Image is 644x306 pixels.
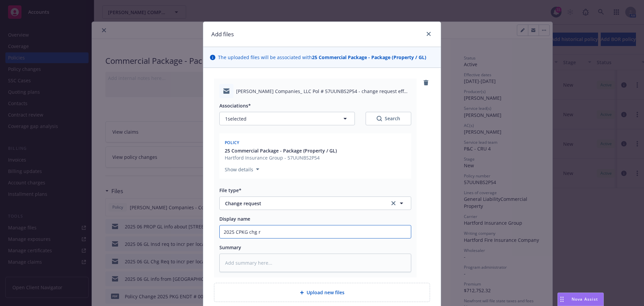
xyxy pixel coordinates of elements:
[389,199,397,207] a: clear selection
[557,293,604,306] button: Nova Assist
[220,225,411,238] input: Add display name here...
[214,283,430,302] div: Upload new files
[219,196,411,210] button: Change requestclear selection
[558,293,566,306] div: Drag to move
[219,216,250,222] span: Display name
[307,289,344,296] span: Upload new files
[219,244,241,251] span: Summary
[225,200,380,207] span: Change request
[572,296,598,302] span: Nova Assist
